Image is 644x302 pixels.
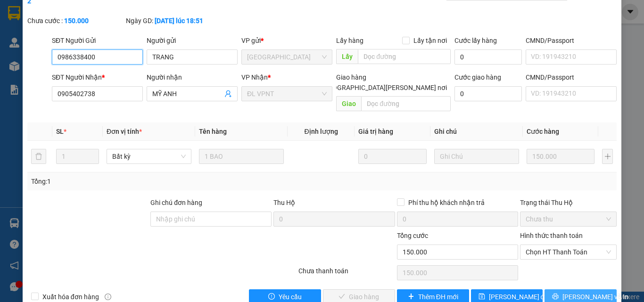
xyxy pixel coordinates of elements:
input: Dọc đường [358,49,451,64]
span: SL [56,128,64,135]
button: plus [602,149,613,164]
span: Tên hàng [199,128,227,135]
span: Giao [336,96,361,111]
span: Cước hàng [527,128,559,135]
label: Cước lấy hàng [454,37,497,44]
span: [PERSON_NAME] đổi [489,292,550,302]
span: Đơn vị tính [107,128,142,135]
div: CMND/Passport [526,72,617,82]
div: Ngày GD: [126,16,223,26]
span: Yêu cầu [279,292,302,302]
div: Trạng thái Thu Hộ [520,197,617,208]
input: 0 [358,149,426,164]
span: exclamation-circle [268,293,275,301]
input: Dọc đường [361,96,451,111]
input: Ghi chú đơn hàng [150,212,272,227]
span: [GEOGRAPHIC_DATA][PERSON_NAME] nơi [318,82,451,93]
span: Chọn HT Thanh Toán [526,245,611,259]
span: ĐL VPNT [247,87,327,101]
div: CMND/Passport [526,35,617,46]
span: Thêm ĐH mới [418,292,458,302]
span: printer [552,293,559,301]
span: Tổng cước [397,232,428,239]
span: Bất kỳ [112,149,186,163]
span: Phí thu hộ khách nhận trả [405,197,488,208]
span: Giá trị hàng [358,128,393,135]
input: Ghi Chú [434,149,519,164]
b: [DATE] lúc 18:51 [155,17,203,24]
span: Lấy hàng [336,37,363,44]
span: Chưa thu [526,212,611,226]
div: Chưa thanh toán [297,266,396,282]
span: info-circle [105,294,111,300]
input: VD: Bàn, Ghế [199,149,284,164]
span: ĐL Quận 5 [247,50,327,64]
span: [PERSON_NAME] và In [562,292,628,302]
span: Thu Hộ [273,199,295,206]
div: SĐT Người Nhận [52,72,143,82]
th: Ghi chú [430,122,523,141]
div: Tổng: 1 [31,176,249,187]
span: VP Nhận [241,73,268,81]
span: Xuất hóa đơn hàng [39,292,103,302]
span: Định lượng [304,128,338,135]
div: SĐT Người Gửi [52,35,143,46]
span: Lấy tận nơi [410,35,451,46]
label: Hình thức thanh toán [520,232,583,239]
div: Người gửi [147,35,238,46]
div: Chưa cước : [27,16,124,26]
button: delete [31,149,46,164]
label: Ghi chú đơn hàng [150,199,202,206]
span: plus [408,293,414,301]
b: 150.000 [64,17,89,24]
label: Cước giao hàng [454,73,501,81]
input: Cước giao hàng [454,86,522,101]
input: 0 [527,149,594,164]
span: user-add [224,90,232,98]
input: Cước lấy hàng [454,49,522,65]
span: Giao hàng [336,73,366,81]
div: Người nhận [147,72,238,82]
span: save [479,293,485,301]
span: Lấy [336,49,358,64]
div: VP gửi [241,35,332,46]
